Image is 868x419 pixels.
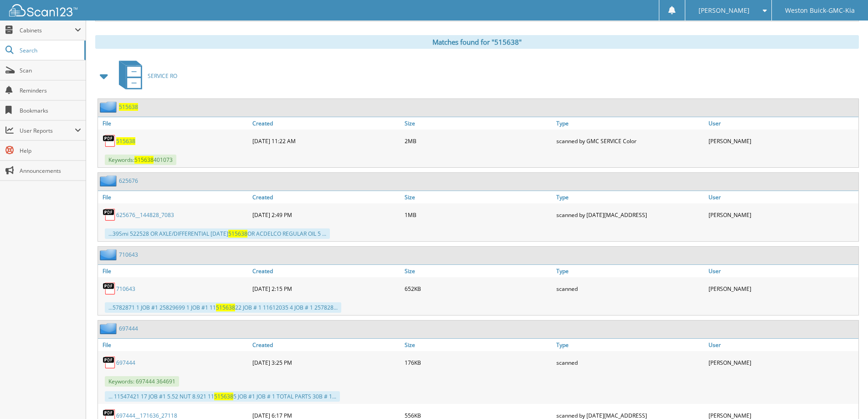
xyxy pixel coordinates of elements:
[134,156,154,164] span: 515638
[103,134,116,148] img: PDF.png
[20,87,81,94] span: Reminders
[105,155,176,165] span: Keywords: 401073
[103,208,116,222] img: PDF.png
[100,249,119,260] img: folder2.png
[785,8,855,13] span: Weston Buick-GMC-Kia
[706,353,858,372] div: [PERSON_NAME]
[216,304,235,311] span: 515638
[402,117,555,129] a: Size
[402,265,555,277] a: Size
[706,339,858,351] a: User
[103,282,116,295] img: PDF.png
[706,191,858,203] a: User
[822,375,868,419] iframe: Chat Widget
[148,72,177,80] span: SERVICE RO
[103,356,116,369] img: PDF.png
[100,101,119,113] img: folder2.png
[105,391,340,402] div: ... 11547421 17 JOB #1 5.52 NUT 8.921 11 5 JOB #1 JOB # 1 TOTAL PARTS 30B # 1...
[9,4,77,16] img: scan123-logo-white.svg
[119,251,138,259] a: 710643
[554,206,706,224] div: scanned by [DATE][MAC_ADDRESS]
[706,117,858,129] a: User
[706,132,858,150] div: [PERSON_NAME]
[250,279,402,298] div: [DATE] 2:15 PM
[706,279,858,298] div: [PERSON_NAME]
[250,191,402,203] a: Created
[116,285,135,293] a: 710643
[402,191,555,203] a: Size
[20,147,81,155] span: Help
[116,211,174,219] a: 625676__144828_7083
[119,177,138,185] a: 625676
[250,353,402,372] div: [DATE] 3:25 PM
[119,325,138,332] a: 697444
[250,339,402,351] a: Created
[20,67,81,74] span: Scan
[554,132,706,150] div: scanned by GMC SERVICE Color
[402,206,555,224] div: 1MB
[98,117,250,129] a: File
[20,107,81,114] span: Bookmarks
[95,35,859,49] div: Matches found for "515638"
[105,376,179,387] span: Keywords: 697444 364691
[105,228,330,239] div: ...39Smi 522528 OR AXLE/DIFFERENTIAL [DATE] OR ACDELCO REGULAR OIL 5 ...
[116,359,135,367] a: 697444
[554,339,706,351] a: Type
[105,302,341,313] div: ...5782871 1 JOB #1 25829699 1 JOB #1 11 22 JOB # 1 11612035 4 JOB # 1 257828...
[116,137,135,145] a: 515638
[98,265,250,277] a: File
[402,279,555,298] div: 652KB
[554,117,706,129] a: Type
[113,58,177,94] a: SERVICE RO
[402,353,555,372] div: 176KB
[228,230,247,238] span: 515638
[554,265,706,277] a: Type
[250,206,402,224] div: [DATE] 2:49 PM
[250,132,402,150] div: [DATE] 11:22 AM
[250,117,402,129] a: Created
[98,339,250,351] a: File
[119,103,138,111] a: 515638
[554,353,706,372] div: scanned
[20,26,75,34] span: Cabinets
[706,206,858,224] div: [PERSON_NAME]
[20,127,75,134] span: User Reports
[554,279,706,298] div: scanned
[706,265,858,277] a: User
[554,191,706,203] a: Type
[98,191,250,203] a: File
[100,323,119,334] img: folder2.png
[699,8,750,13] span: [PERSON_NAME]
[20,167,81,175] span: Announcements
[20,47,80,54] span: Search
[214,393,233,400] span: 515638
[402,132,555,150] div: 2MB
[250,265,402,277] a: Created
[100,175,119,186] img: folder2.png
[402,339,555,351] a: Size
